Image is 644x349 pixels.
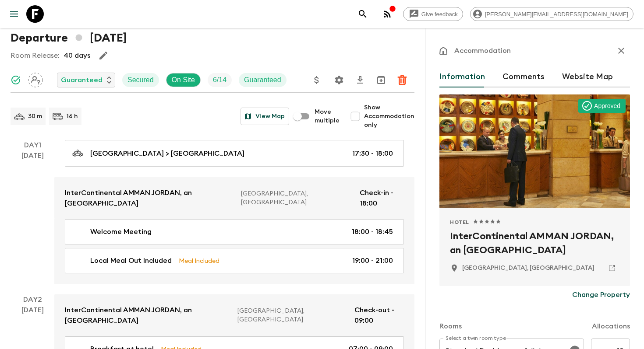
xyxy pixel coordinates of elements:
p: Meal Included [179,256,219,265]
span: Assign pack leader [28,75,43,82]
p: InterContinental AMMAN JORDAN, an [GEOGRAPHIC_DATA] [65,305,230,326]
p: Secured [127,75,154,85]
p: Welcome Meeting [90,227,152,237]
a: InterContinental AMMAN JORDAN, an [GEOGRAPHIC_DATA][GEOGRAPHIC_DATA], [GEOGRAPHIC_DATA]Check-out ... [54,294,414,336]
p: Day 1 [11,140,54,150]
p: Local Meal Out Included [90,255,172,266]
p: 16 h [67,112,78,121]
label: Select a twin room type [446,335,506,342]
p: 40 days [64,50,90,61]
svg: Synced Successfully [11,75,21,85]
p: On Site [172,75,195,85]
a: Local Meal Out IncludedMeal Included19:00 - 21:00 [65,248,404,273]
a: Give feedback [403,7,463,21]
button: Comments [502,66,545,87]
span: Move multiple [315,108,340,125]
p: Guaranteed [61,75,103,85]
div: Trip Fill [208,73,232,87]
p: Change Property [572,290,630,300]
button: Delete [393,71,411,89]
button: Download CSV [351,71,369,89]
h2: InterContinental AMMAN JORDAN, an [GEOGRAPHIC_DATA] [450,229,619,257]
span: Show Accommodation only [364,103,414,129]
div: [DATE] [21,150,44,284]
button: View Map [241,108,289,125]
p: Allocations [592,321,630,332]
div: [PERSON_NAME][EMAIL_ADDRESS][DOMAIN_NAME] [470,7,633,21]
p: [GEOGRAPHIC_DATA] > [GEOGRAPHIC_DATA] [90,148,244,159]
button: Archive (Completed, Cancelled or Unsynced Departures only) [372,71,390,89]
p: [GEOGRAPHIC_DATA], [GEOGRAPHIC_DATA] [237,307,347,324]
a: Welcome Meeting18:00 - 18:45 [65,219,404,244]
button: Settings [330,71,348,89]
div: On Site [166,73,201,87]
a: InterContinental AMMAN JORDAN, an [GEOGRAPHIC_DATA][GEOGRAPHIC_DATA], [GEOGRAPHIC_DATA]Check-in -... [54,177,414,219]
p: Check-in - 18:00 [360,188,404,209]
p: InterContinental AMMAN JORDAN, an [GEOGRAPHIC_DATA] [65,188,234,209]
div: Secured [122,73,159,87]
button: search adventures [354,5,372,23]
span: Give feedback [417,11,463,17]
button: menu [5,5,23,23]
span: [PERSON_NAME][EMAIL_ADDRESS][DOMAIN_NAME] [480,11,633,17]
span: Hotel [450,219,469,226]
p: Day 2 [11,294,54,305]
p: Guaranteed [244,75,281,85]
button: Website Map [562,66,613,87]
p: 30 m [28,112,42,121]
p: Check-out - 09:00 [354,305,404,326]
a: [GEOGRAPHIC_DATA] > [GEOGRAPHIC_DATA]17:30 - 18:00 [65,140,404,167]
p: 19:00 - 21:00 [352,255,393,266]
p: Accommodation [454,45,511,56]
p: [GEOGRAPHIC_DATA], [GEOGRAPHIC_DATA] [241,189,353,207]
p: Approved [594,101,620,110]
p: Amman, Jordan [462,264,594,272]
p: 18:00 - 18:45 [352,227,393,237]
div: Photo of InterContinental AMMAN JORDAN, an IHG Hotel [439,94,630,208]
p: 6 / 14 [213,75,226,85]
p: 17:30 - 18:00 [352,148,393,159]
h1: Departure [DATE] [11,29,127,47]
button: Change Property [572,286,630,304]
p: Room Release: [11,50,59,61]
button: Information [439,66,485,87]
p: Rooms [439,321,462,332]
button: Update Price, Early Bird Discount and Costs [308,71,326,89]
